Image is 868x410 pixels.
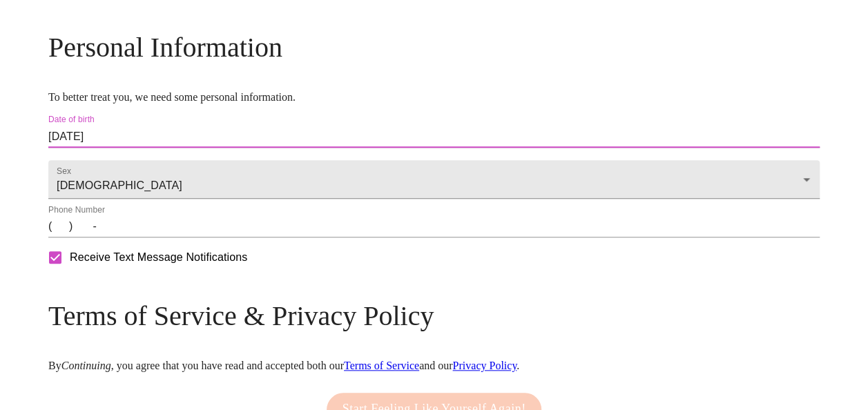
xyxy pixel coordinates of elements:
em: Continuing [61,360,111,371]
h3: Personal Information [48,31,820,64]
a: Privacy Policy [452,360,517,371]
label: Date of birth [48,116,95,124]
p: By , you agree that you have read and accepted both our and our . [48,360,820,372]
div: [DEMOGRAPHIC_DATA] [48,160,820,199]
p: To better treat you, we need some personal information. [48,91,820,104]
span: Receive Text Message Notifications [70,249,247,266]
h3: Terms of Service & Privacy Policy [48,300,820,332]
label: Phone Number [48,206,105,214]
a: Terms of Service [344,360,419,371]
